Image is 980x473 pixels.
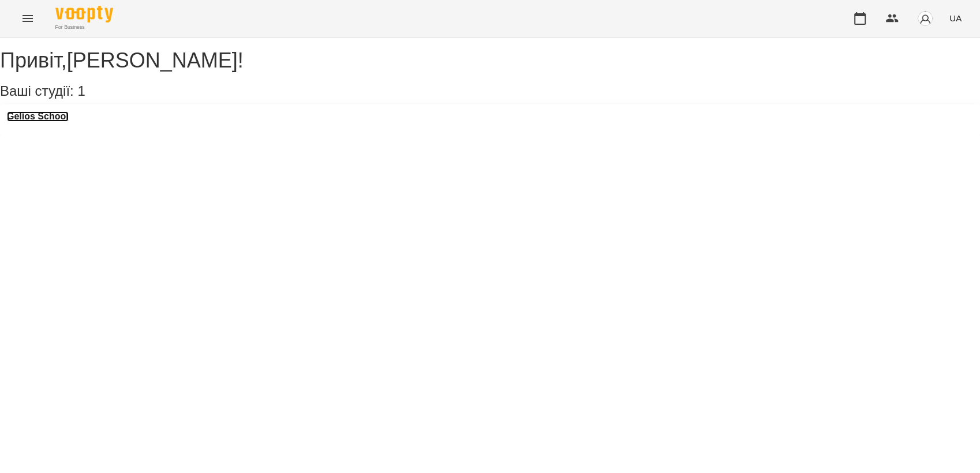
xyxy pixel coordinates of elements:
a: Gelios School [7,111,69,122]
img: Voopty Logo [55,6,113,22]
button: UA [945,7,966,29]
span: UA [949,12,962,24]
button: Menu [14,5,42,32]
img: avatar_s.png [917,10,933,27]
span: For Business [55,24,113,31]
span: 1 [77,83,85,99]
